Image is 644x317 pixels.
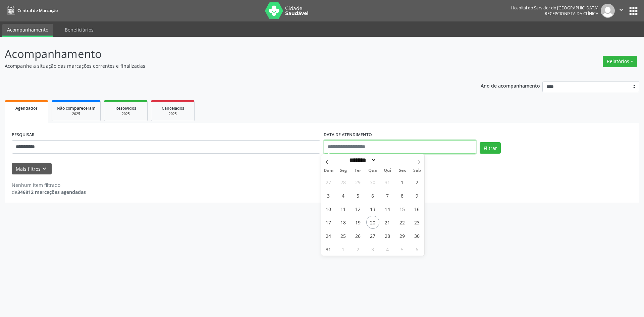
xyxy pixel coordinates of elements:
[366,202,379,215] span: Agosto 13, 2025
[411,216,424,229] span: Agosto 23, 2025
[395,168,410,173] span: Sex
[337,229,350,242] span: Agosto 25, 2025
[411,243,424,256] span: Setembro 6, 2025
[381,175,394,189] span: Julho 31, 2025
[2,24,53,37] a: Acompanhamento
[366,229,379,242] span: Agosto 27, 2025
[381,189,394,202] span: Agosto 7, 2025
[511,5,598,11] div: Hospital do Servidor do [GEOGRAPHIC_DATA]
[337,243,350,256] span: Setembro 1, 2025
[17,8,58,13] span: Central de Marcação
[396,189,409,202] span: Agosto 8, 2025
[365,168,380,173] span: Qua
[396,202,409,215] span: Agosto 15, 2025
[109,111,143,116] div: 2025
[352,202,365,215] span: Agosto 12, 2025
[337,175,350,189] span: Julho 28, 2025
[366,189,379,202] span: Agosto 6, 2025
[411,229,424,242] span: Agosto 30, 2025
[615,4,628,18] button: 
[322,202,335,215] span: Agosto 10, 2025
[352,229,365,242] span: Agosto 26, 2025
[376,157,398,164] input: Year
[322,243,335,256] span: Agosto 31, 2025
[366,175,379,189] span: Julho 30, 2025
[12,130,35,140] label: PESQUISAR
[352,175,365,189] span: Julho 29, 2025
[410,168,424,173] span: Sáb
[381,243,394,256] span: Setembro 4, 2025
[396,216,409,229] span: Agosto 22, 2025
[411,189,424,202] span: Agosto 9, 2025
[480,142,501,154] button: Filtrar
[322,216,335,229] span: Agosto 17, 2025
[321,168,336,173] span: Dom
[337,189,350,202] span: Agosto 4, 2025
[324,130,372,140] label: DATA DE ATENDIMENTO
[603,56,637,67] button: Relatórios
[5,62,449,69] p: Acompanhe a situação das marcações correntes e finalizadas
[322,229,335,242] span: Agosto 24, 2025
[5,46,449,62] p: Acompanhamento
[60,24,98,36] a: Beneficiários
[618,6,625,13] i: 
[352,243,365,256] span: Setembro 2, 2025
[366,216,379,229] span: Agosto 20, 2025
[381,216,394,229] span: Agosto 21, 2025
[347,157,377,164] select: Month
[352,216,365,229] span: Agosto 19, 2025
[396,243,409,256] span: Setembro 5, 2025
[162,105,184,111] span: Cancelados
[628,5,639,17] button: apps
[366,243,379,256] span: Setembro 3, 2025
[601,4,615,18] img: img
[481,81,540,90] p: Ano de acompanhamento
[396,175,409,189] span: Agosto 1, 2025
[352,189,365,202] span: Agosto 5, 2025
[156,111,190,116] div: 2025
[15,105,38,111] span: Agendados
[381,229,394,242] span: Agosto 28, 2025
[411,202,424,215] span: Agosto 16, 2025
[17,189,86,195] strong: 346812 marcações agendadas
[351,168,365,173] span: Ter
[380,168,395,173] span: Qui
[57,111,96,116] div: 2025
[336,168,351,173] span: Seg
[57,105,96,111] span: Não compareceram
[12,163,52,175] button: Mais filtroskeyboard_arrow_down
[337,216,350,229] span: Agosto 18, 2025
[381,202,394,215] span: Agosto 14, 2025
[322,189,335,202] span: Agosto 3, 2025
[545,11,598,16] span: Recepcionista da clínica
[411,175,424,189] span: Agosto 2, 2025
[12,181,86,189] div: Nenhum item filtrado
[41,165,48,172] i: keyboard_arrow_down
[337,202,350,215] span: Agosto 11, 2025
[12,189,86,196] div: de
[322,175,335,189] span: Julho 27, 2025
[396,229,409,242] span: Agosto 29, 2025
[115,105,136,111] span: Resolvidos
[5,5,58,16] a: Central de Marcação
